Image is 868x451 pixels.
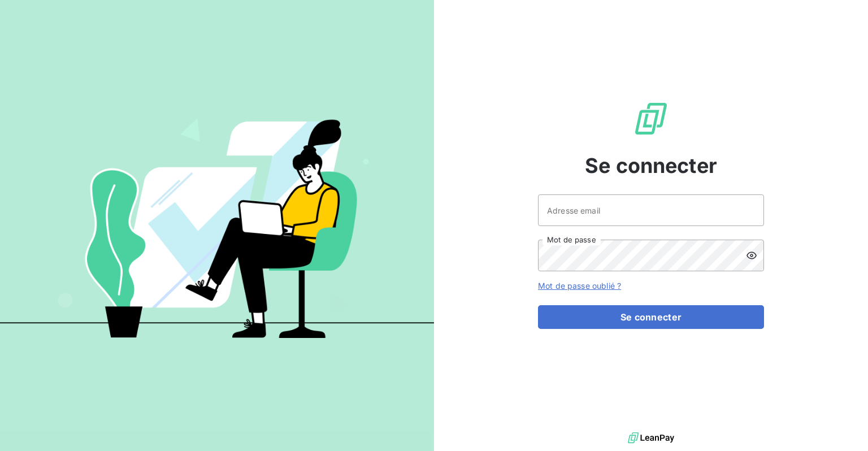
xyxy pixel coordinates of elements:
[633,101,669,137] img: Logo LeanPay
[628,430,674,446] img: logo
[585,150,717,181] span: Se connecter
[538,281,621,290] a: Mot de passe oublié ?
[538,305,764,329] button: Se connecter
[538,194,764,226] input: placeholder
